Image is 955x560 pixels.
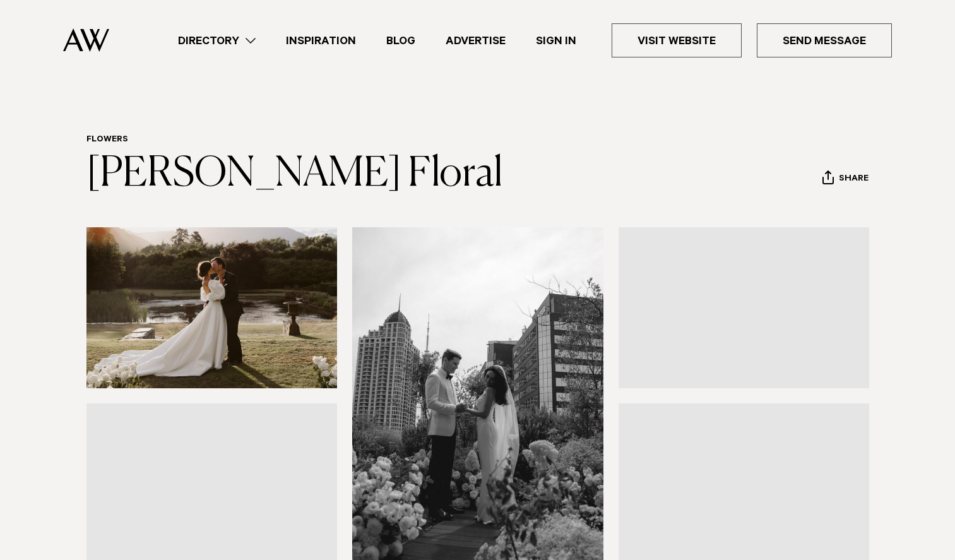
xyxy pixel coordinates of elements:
a: Inspiration [271,32,371,49]
a: Flowers [86,135,128,145]
img: Auckland Weddings Logo [63,28,109,52]
a: Send Message [757,23,892,57]
span: Share [839,174,869,186]
button: Share [822,170,869,189]
a: [PERSON_NAME] Floral [86,154,502,194]
a: Blog [371,32,430,49]
a: Directory [163,32,271,49]
a: Visit Website [612,23,742,57]
a: Sign In [521,32,591,49]
a: Advertise [430,32,521,49]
